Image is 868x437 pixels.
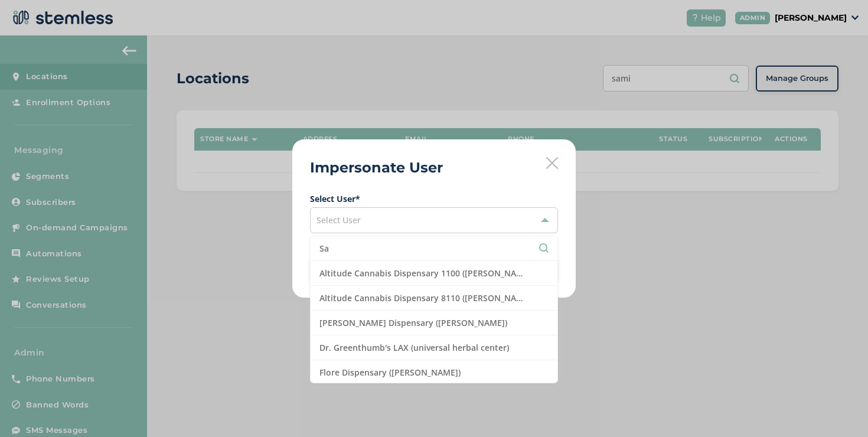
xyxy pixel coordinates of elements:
li: Altitude Cannabis Dispensary 8110 ([PERSON_NAME]) [311,286,557,311]
iframe: Chat Widget [809,380,868,437]
li: Altitude Cannabis Dispensary 1100 ([PERSON_NAME]) [311,261,557,286]
h2: Impersonate User [310,157,443,178]
li: Dr. Greenthumb's LAX (universal herbal center) [311,335,557,360]
li: Flore Dispensary ([PERSON_NAME]) [311,360,557,385]
li: [PERSON_NAME] Dispensary ([PERSON_NAME]) [311,311,557,335]
span: Select User [316,214,361,226]
label: Select User [310,193,558,205]
input: Search [319,242,549,255]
